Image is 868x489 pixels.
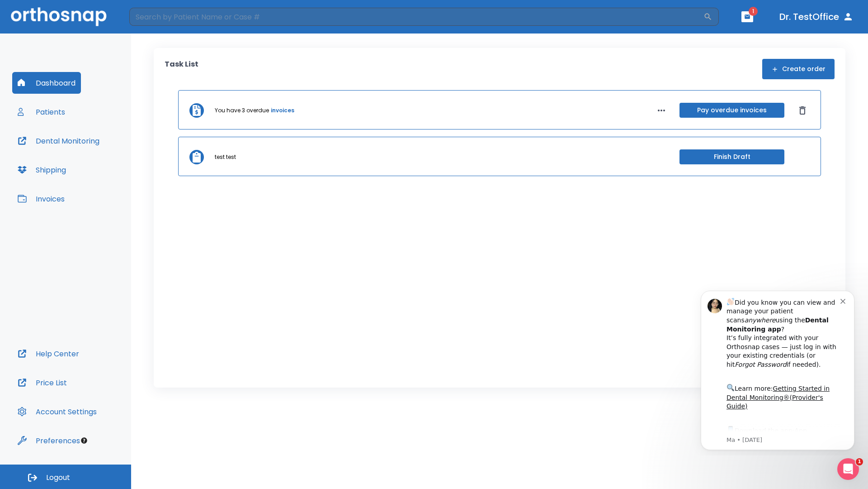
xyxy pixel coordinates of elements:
[687,283,868,455] iframe: Intercom notifications message
[39,153,153,162] p: Message from Ma, sent 4w ago
[46,473,70,483] span: Logout
[11,7,107,26] img: Orthosnap
[12,401,102,422] button: Account Settings
[837,458,859,480] iframe: Intercom live chat
[776,9,857,25] button: Dr. TestOffice
[153,14,160,21] button: Dismiss notification
[215,153,236,161] p: test test
[39,142,153,188] div: Download the app: | ​ Let us know if you need help getting started!
[12,159,71,181] button: Shipping
[165,59,198,79] p: Task List
[39,144,120,161] a: App Store
[762,59,835,79] button: Create order
[12,430,85,451] button: Preferences
[12,372,72,393] button: Price List
[215,106,269,115] p: You have 3 overdue
[679,103,784,118] button: Pay overdue invoices
[12,188,70,210] button: Invoices
[271,106,294,115] a: invoices
[795,103,810,118] button: Dismiss
[679,149,784,164] button: Finish Draft
[12,101,71,123] button: Patients
[856,458,863,465] span: 1
[12,72,81,94] button: Dashboard
[80,436,88,445] div: Tooltip anchor
[12,130,105,152] button: Dental Monitoring
[749,7,758,16] span: 1
[129,8,703,26] input: Search by Patient Name or Case #
[12,343,85,364] button: Help Center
